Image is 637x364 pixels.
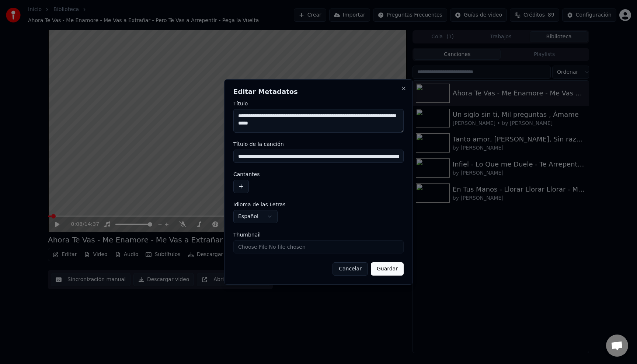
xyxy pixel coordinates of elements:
button: Cancelar [333,262,368,276]
h2: Editar Metadatos [233,88,404,95]
label: Cantantes [233,172,404,177]
span: Thumbnail [233,232,261,237]
span: Idioma de las Letras [233,202,286,207]
button: Guardar [371,262,404,276]
label: Título [233,101,404,106]
label: Título de la canción [233,141,404,147]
